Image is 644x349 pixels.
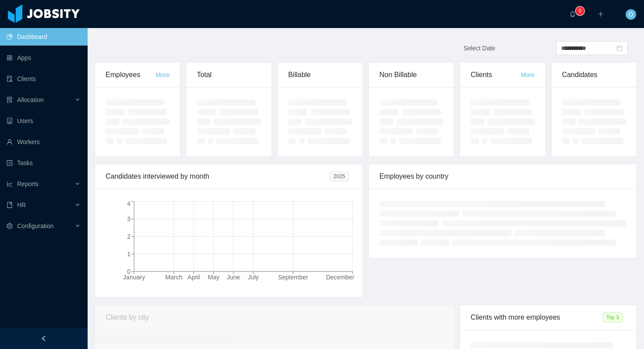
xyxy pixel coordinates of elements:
[127,200,131,207] tspan: 4
[208,274,219,281] tspan: May
[123,274,145,281] tspan: January
[7,133,81,151] a: icon: userWorkers
[127,233,131,240] tspan: 2
[106,164,330,189] div: Candidates interviewed by month
[576,7,584,15] sup: 0
[521,71,535,78] a: More
[562,63,626,87] div: Candidates
[598,11,604,17] i: icon: plus
[156,71,170,78] a: More
[471,63,520,87] div: Clients
[17,201,26,208] span: HR
[7,49,81,67] a: icon: appstoreApps
[464,45,495,52] span: Select Date
[165,274,182,281] tspan: March
[17,180,39,187] span: Reports
[7,202,13,208] i: icon: book
[616,45,623,51] i: icon: calendar
[7,181,13,187] i: icon: line-chart
[17,96,44,103] span: Allocation
[7,223,13,229] i: icon: setting
[106,63,156,87] div: Employees
[570,11,576,17] i: icon: bell
[127,215,131,222] tspan: 3
[197,63,261,87] div: Total
[379,63,443,87] div: Non Billable
[326,274,354,281] tspan: December
[7,112,81,130] a: icon: robotUsers
[278,274,308,281] tspan: September
[127,268,131,275] tspan: 0
[7,28,81,46] a: icon: pie-chartDashboard
[188,274,200,281] tspan: April
[17,222,53,229] span: Configuration
[288,63,352,87] div: Billable
[7,97,13,103] i: icon: solution
[330,172,349,181] span: 2025
[7,154,81,172] a: icon: profileTasks
[379,164,626,189] div: Employees by country
[227,274,241,281] tspan: June
[629,9,633,20] span: O
[248,274,259,281] tspan: July
[127,250,131,257] tspan: 1
[471,305,602,330] div: Clients with more employees
[7,70,81,88] a: icon: auditClients
[603,313,623,322] span: Top 3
